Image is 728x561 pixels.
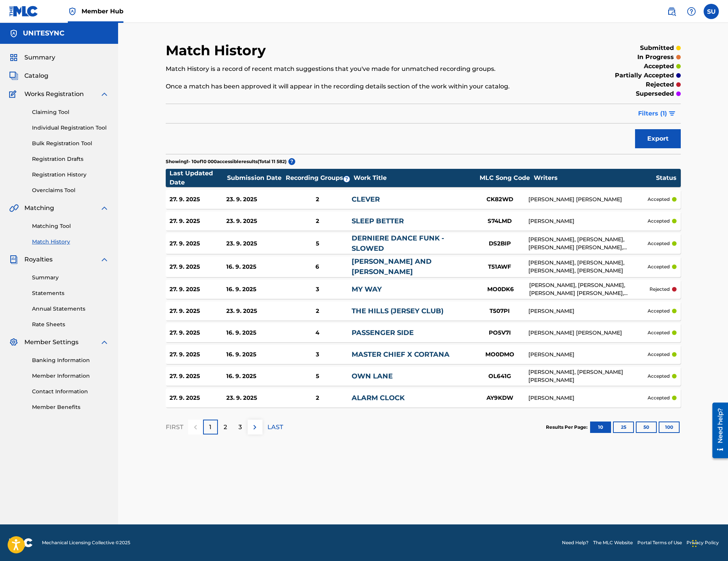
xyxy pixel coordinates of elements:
[352,394,405,402] a: ALARM CLOCK
[471,329,528,337] div: PO5V7I
[690,524,728,561] iframe: Chat Widget
[704,4,719,19] div: User Menu
[238,423,242,432] p: 3
[166,82,562,91] p: Once a match has been approved it will appear in the recording details section of the work within...
[692,532,697,555] div: Přetáhnout
[648,240,670,247] p: accepted
[472,285,529,294] div: MO0DK6
[226,350,283,359] div: 16. 9. 2025
[640,43,674,53] p: submitted
[529,281,650,297] div: [PERSON_NAME], [PERSON_NAME], [PERSON_NAME] [PERSON_NAME], [PERSON_NAME] [PERSON_NAME]
[9,29,18,38] img: Accounts
[224,423,227,432] p: 2
[9,90,19,99] img: Works Registration
[68,7,77,16] img: Top Rightsholder
[648,218,670,224] p: accepted
[528,307,648,315] div: [PERSON_NAME]
[32,289,109,297] a: Statements
[637,53,674,62] p: in progress
[669,111,675,116] img: filter
[82,7,123,16] span: Member Hub
[170,372,226,381] div: 27. 9. 2025
[659,422,680,433] button: 100
[283,239,351,248] div: 5
[170,285,227,294] div: 27. 9. 2025
[9,6,38,17] img: MLC Logo
[24,255,53,264] span: Royalties
[471,217,528,226] div: S74LMD
[32,124,109,132] a: Individual Registration Tool
[528,217,648,225] div: [PERSON_NAME]
[9,71,48,80] a: CatalogCatalog
[352,234,444,253] a: DERNIERE DANCE FUNK - SLOWED
[648,308,670,314] p: accepted
[528,368,648,384] div: [PERSON_NAME], [PERSON_NAME] [PERSON_NAME]
[471,239,528,248] div: DS2BIP
[32,155,109,163] a: Registration Drafts
[648,394,670,401] p: accepted
[166,42,270,59] h2: Match History
[476,173,533,183] div: MLC Song Code
[23,29,64,38] h5: UNITESYNC
[528,394,648,402] div: [PERSON_NAME]
[226,372,283,381] div: 16. 9. 2025
[9,338,18,347] img: Member Settings
[283,263,351,271] div: 6
[648,351,670,358] p: accepted
[226,307,283,316] div: 23. 9. 2025
[24,71,48,80] span: Catalog
[170,307,226,316] div: 27. 9. 2025
[283,285,352,294] div: 3
[32,403,109,411] a: Member Benefits
[656,173,677,183] div: Status
[546,424,589,431] p: Results Per Page:
[471,350,528,359] div: MO0DMO
[226,263,283,271] div: 16. 9. 2025
[32,222,109,230] a: Matching Tool
[638,109,667,118] span: Filters ( 1 )
[166,158,286,165] p: Showing 1 - 10 of 10 000 accessible results (Total 11 582 )
[352,285,382,293] a: MY WAY
[226,239,283,248] div: 23. 9. 2025
[471,263,528,271] div: T51AWF
[667,7,676,16] img: search
[352,195,380,204] a: CLEVER
[32,388,109,396] a: Contact Information
[209,423,211,432] p: 1
[32,274,109,282] a: Summary
[528,329,648,337] div: [PERSON_NAME] [PERSON_NAME]
[170,329,226,337] div: 27. 9. 2025
[166,64,562,74] p: Match History is a record of recent match suggestions that you've made for unmatched recording gr...
[226,394,283,402] div: 23. 9. 2025
[648,373,670,380] p: accepted
[471,372,528,381] div: OL641G
[354,173,475,183] div: Work Title
[648,263,670,270] p: accepted
[32,171,109,179] a: Registration History
[24,338,78,347] span: Member Settings
[644,62,674,71] p: accepted
[9,538,33,547] img: logo
[32,238,109,246] a: Match History
[283,329,351,337] div: 4
[283,394,351,402] div: 2
[250,423,259,432] img: right
[687,7,696,16] img: help
[170,263,226,271] div: 27. 9. 2025
[283,350,351,359] div: 3
[170,195,226,204] div: 27. 9. 2025
[100,255,109,264] img: expand
[24,204,54,213] span: Matching
[646,80,674,89] p: rejected
[288,158,295,165] span: ?
[352,350,450,359] a: MASTER CHIEF X CORTANA
[352,307,443,315] a: THE HILLS (JERSEY CLUB)
[170,169,227,187] div: Last Updated Date
[352,257,432,276] a: [PERSON_NAME] AND [PERSON_NAME]
[42,539,130,546] span: Mechanical Licensing Collective © 2025
[637,539,682,546] a: Portal Terms of Use
[471,195,528,204] div: CK82WD
[664,4,679,19] a: Public Search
